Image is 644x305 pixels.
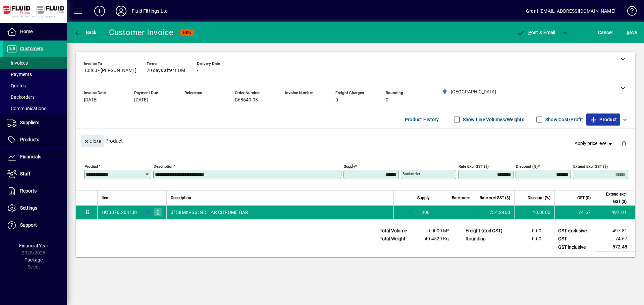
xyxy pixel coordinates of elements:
span: C68640-03 [235,97,258,103]
td: Rounding [462,235,509,243]
span: Quotes [7,83,26,88]
a: Backorders [3,91,67,103]
span: - [197,68,198,73]
td: 497.81 [595,206,635,219]
label: Show Line Volumes/Weights [462,116,524,123]
a: Quotes [3,80,67,91]
span: Product History [405,114,439,125]
span: Backorder [452,194,470,202]
div: Product [76,129,635,153]
button: Save [625,26,639,39]
span: - [184,97,186,103]
a: Staff [3,166,67,182]
span: NEW [183,30,192,35]
span: ost & Email [517,30,555,35]
button: Add [89,5,110,17]
button: Apply price level [572,138,616,150]
td: 40.0000 [514,206,554,219]
span: Payments [7,72,32,77]
div: Customer Invoice [109,27,174,38]
span: 0 [335,97,338,103]
td: GST exclusive [555,227,595,235]
mat-label: Rate excl GST ($) [459,164,489,169]
td: 497.81 [595,227,635,235]
td: Total Weight [376,235,417,243]
span: S [627,30,629,35]
span: 10363 - [PERSON_NAME] [84,68,137,73]
td: Freight (excl GST) [462,227,509,235]
a: Payments [3,69,67,80]
a: Suppliers [3,115,67,131]
mat-label: Discount (%) [516,164,538,169]
span: Settings [20,205,37,211]
span: P [528,30,531,35]
span: Product [590,114,617,125]
span: Item [102,194,110,202]
span: [DATE] [134,97,148,103]
a: Financials [3,149,67,165]
a: Invoices [3,57,67,69]
span: Backorders [7,94,35,100]
td: 572.48 [595,243,635,251]
span: Financials [20,154,41,159]
div: HCB076.20IH38 [102,209,137,216]
a: Knowledge Base [622,1,636,23]
mat-label: Extend excl GST ($) [573,164,608,169]
app-page-header-button: Back [67,26,104,39]
button: Product History [402,113,442,126]
span: Support [20,222,37,228]
mat-label: Description [154,164,173,169]
span: Customers [20,46,43,51]
button: Delete [616,135,632,151]
button: Back [72,26,98,39]
span: Package [24,257,43,262]
a: Home [3,23,67,40]
td: Total Volume [376,227,417,235]
app-page-header-button: Delete [616,140,632,146]
span: Supply [417,194,430,202]
span: Description [171,194,191,202]
div: Grant [EMAIL_ADDRESS][DOMAIN_NAME] [526,6,615,16]
span: Back [74,30,97,35]
span: Staff [20,171,31,176]
app-page-header-button: Close [79,138,105,144]
button: Product [586,113,620,126]
button: Profile [110,5,132,17]
a: Support [3,217,67,234]
span: Invoices [7,60,28,66]
span: Close [84,136,101,147]
span: Rate excl GST ($) [480,194,510,202]
span: Reports [20,188,37,194]
span: Suppliers [20,120,39,125]
span: Cancel [598,27,613,38]
a: Reports [3,183,67,200]
button: Post & Email [513,26,559,39]
span: Apply price level [575,140,613,147]
span: Extend excl GST ($) [599,190,627,205]
a: Products [3,132,67,148]
span: GST ($) [577,194,591,202]
a: Communications [3,103,67,114]
div: 734.2400 [478,209,510,216]
span: 1.1300 [415,209,430,216]
span: Home [20,29,33,34]
mat-label: Backorder [402,171,420,176]
td: GST inclusive [555,243,595,251]
td: 74.67 [554,206,595,219]
mat-label: Product [85,164,98,169]
span: [DATE] [84,97,98,103]
button: Close [81,135,104,147]
span: Products [20,137,39,142]
td: 0.00 [509,227,549,235]
a: Settings [3,200,67,217]
span: Discount (%) [528,194,550,202]
td: GST [555,235,595,243]
span: 20 days after EOM [147,68,185,73]
span: 3" 38MnVS6 IND HAR CHROME BAR [171,209,248,216]
td: 0.00 [509,235,549,243]
span: 0 [386,97,388,103]
button: Cancel [596,26,614,39]
label: Show Cost/Profit [544,116,583,123]
span: ave [627,27,637,38]
span: Communications [7,106,46,111]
